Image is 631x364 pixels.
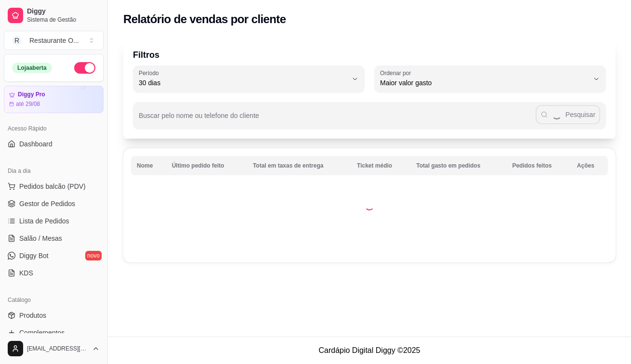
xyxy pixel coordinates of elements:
label: Ordenar por [380,69,414,77]
a: Diggy Proaté 29/08 [4,86,104,113]
a: Dashboard [4,136,104,152]
a: Complementos [4,325,104,340]
input: Buscar pelo nome ou telefone do cliente [139,115,536,124]
span: Diggy Bot [19,251,49,260]
div: Restaurante O ... [29,36,79,45]
span: Dashboard [19,139,53,149]
button: Período30 dias [133,65,365,92]
a: KDS [4,265,104,281]
span: KDS [19,268,33,278]
span: Lista de Pedidos [19,216,69,226]
span: R [12,36,22,45]
a: Gestor de Pedidos [4,196,104,211]
a: Diggy Botnovo [4,248,104,263]
a: Salão / Mesas [4,231,104,246]
span: Gestor de Pedidos [19,199,75,208]
span: [EMAIL_ADDRESS][DOMAIN_NAME] [27,345,88,352]
div: Loading [365,201,374,210]
div: Catálogo [4,292,104,308]
a: Lista de Pedidos [4,213,104,229]
button: [EMAIL_ADDRESS][DOMAIN_NAME] [4,337,104,360]
a: DiggySistema de Gestão [4,4,104,27]
span: Salão / Mesas [19,234,62,243]
div: Dia a dia [4,163,104,179]
span: 30 dias [139,78,347,88]
a: Produtos [4,308,104,323]
div: Acesso Rápido [4,121,104,136]
span: Pedidos balcão (PDV) [19,182,86,191]
button: Select a team [4,31,104,50]
span: Maior valor gasto [380,78,589,88]
span: Complementos [19,328,65,338]
label: Período [139,69,162,77]
button: Pedidos balcão (PDV) [4,179,104,194]
p: Filtros [133,48,606,62]
span: Sistema de Gestão [27,16,100,24]
span: Diggy [27,7,100,16]
button: Alterar Status [74,62,95,74]
span: Produtos [19,311,46,320]
article: Diggy Pro [18,91,45,98]
h2: Relatório de vendas por cliente [123,12,286,27]
article: até 29/08 [16,100,40,108]
button: Ordenar porMaior valor gasto [374,65,606,92]
div: Loja aberta [12,63,52,73]
footer: Cardápio Digital Diggy © 2025 [108,337,631,364]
